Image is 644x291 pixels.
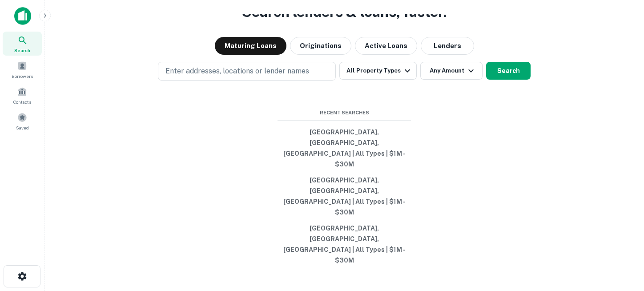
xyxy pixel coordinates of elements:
[13,98,31,105] span: Contacts
[355,37,417,55] button: Active Loans
[3,83,42,107] a: Contacts
[290,37,351,55] button: Originations
[16,124,29,131] span: Saved
[278,109,411,117] span: Recent Searches
[12,73,33,80] span: Borrowers
[14,47,30,54] span: Search
[158,62,336,81] button: Enter addresses, locations or lender names
[3,109,42,133] a: Saved
[3,57,42,81] a: Borrowers
[339,62,417,80] button: All Property Types
[486,62,531,80] button: Search
[278,220,411,268] button: [GEOGRAPHIC_DATA], [GEOGRAPHIC_DATA], [GEOGRAPHIC_DATA] | All Types | $1M - $30M
[165,66,309,77] p: Enter addresses, locations or lender names
[215,37,286,55] button: Maturing Loans
[600,220,644,263] iframe: Chat Widget
[421,37,474,55] button: Lenders
[278,124,411,172] button: [GEOGRAPHIC_DATA], [GEOGRAPHIC_DATA], [GEOGRAPHIC_DATA] | All Types | $1M - $30M
[3,32,42,56] a: Search
[14,7,31,25] img: capitalize-icon.png
[278,172,411,220] button: [GEOGRAPHIC_DATA], [GEOGRAPHIC_DATA], [GEOGRAPHIC_DATA] | All Types | $1M - $30M
[420,62,483,80] button: Any Amount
